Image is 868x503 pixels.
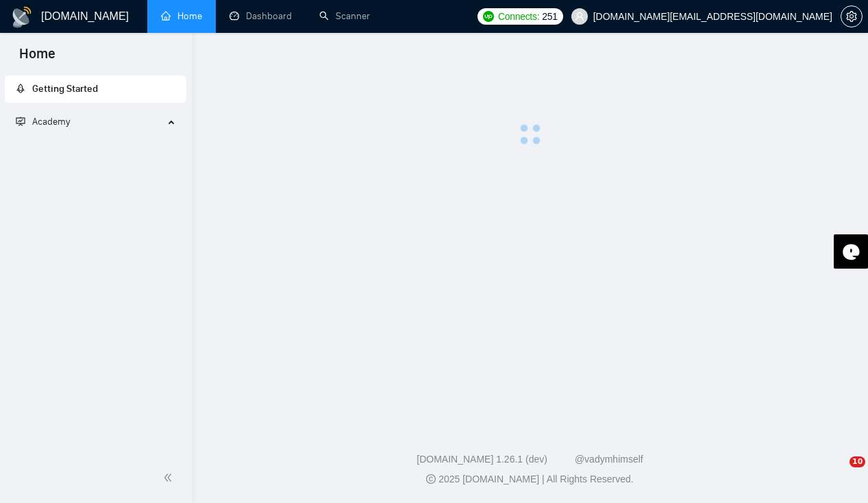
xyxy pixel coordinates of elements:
[542,9,557,24] span: 251
[841,11,862,22] span: setting
[575,12,584,21] span: user
[417,454,547,465] a: [DOMAIN_NAME] 1.26.1 (dev)
[498,9,539,24] span: Connects:
[575,454,643,465] a: @vadymhimself
[483,11,494,22] img: upwork-logo.png
[841,5,863,27] button: setting
[850,456,865,467] span: 10
[841,11,863,22] a: setting
[203,472,857,487] div: 2025 [DOMAIN_NAME] | All Rights Reserved.
[821,456,854,489] iframe: Intercom live chat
